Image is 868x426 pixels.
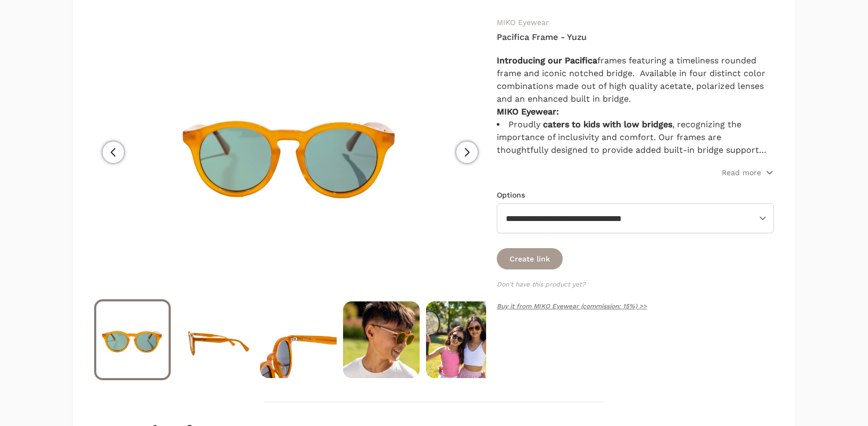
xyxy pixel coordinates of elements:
[497,55,597,65] strong: Introducing our Pacifica
[497,191,525,199] label: Options
[497,248,563,269] button: Create link
[508,119,540,129] span: Proudly
[497,18,549,27] a: MIKO Eyewear
[722,167,774,178] button: Read more
[497,119,766,155] span: , recognizing the importance of inclusivity and comfort. Our frames are thoughtfully designed to ...
[497,106,559,117] strong: MIKO Eyewear:
[497,31,774,44] h4: Pacifica Frame - Yuzu
[722,167,761,178] p: Read more
[497,54,774,105] p: frames featuring a timeliness rounded frame and iconic notched bridge. Available in four distinct...
[497,302,647,310] a: Buy it from MIKO Eyewear (commission: 15%) >>
[540,119,672,129] b: caters to kids with low bridges
[497,280,774,289] p: Don't have this product yet?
